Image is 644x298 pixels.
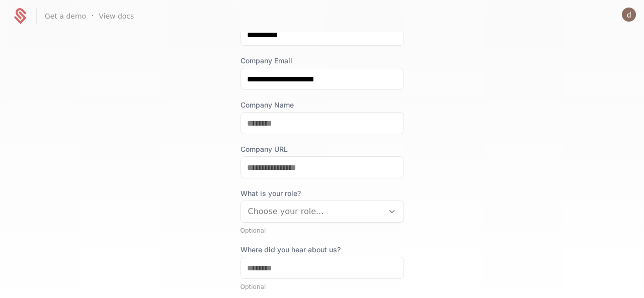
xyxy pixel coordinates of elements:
button: Open user button [622,8,636,22]
img: danish ktk [622,8,636,22]
span: What is your role? [240,188,404,198]
label: Company URL [240,144,404,154]
a: View docs [99,13,134,20]
span: · [91,10,94,22]
label: Where did you hear about us? [240,245,404,255]
label: Company Email [240,56,404,66]
div: Optional [240,227,404,235]
div: Optional [240,283,404,291]
label: Company Name [240,100,404,110]
a: Get a demo [45,13,86,20]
